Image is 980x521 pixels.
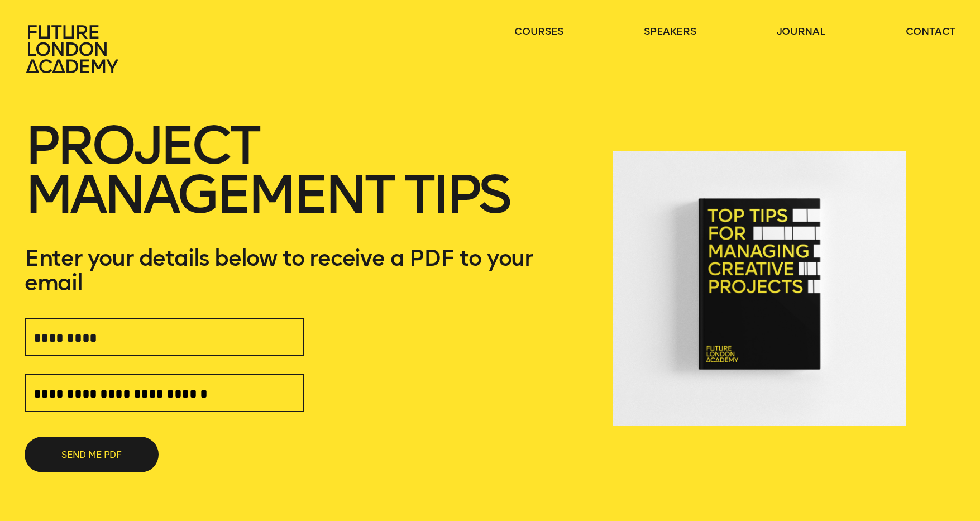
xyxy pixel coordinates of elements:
a: speakers [644,25,696,38]
a: contact [906,25,956,38]
a: journal [777,25,825,38]
h1: Project Management Tips [25,121,588,246]
button: SEND ME PDF [25,437,159,472]
p: Enter your details below to receive a PDF to your email [25,246,588,295]
a: courses [514,25,563,38]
